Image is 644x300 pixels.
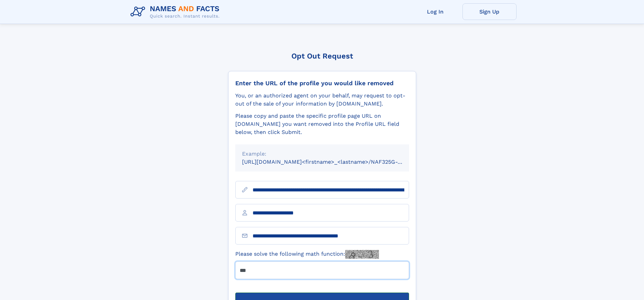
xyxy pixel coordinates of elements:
[235,92,409,108] div: You, or an authorized agent on your behalf, may request to opt-out of the sale of your informatio...
[235,79,409,87] div: Enter the URL of the profile you would like removed
[128,3,225,21] img: Logo Names and Facts
[228,52,416,60] div: Opt Out Request
[242,150,402,158] div: Example:
[235,250,379,259] label: Please solve the following math function:
[242,159,422,165] small: [URL][DOMAIN_NAME]<firstname>_<lastname>/NAF325G-xxxxxxxx
[235,112,409,136] div: Please copy and paste the specific profile page URL on [DOMAIN_NAME] you want removed into the Pr...
[462,3,517,20] a: Sign Up
[408,3,462,20] a: Log In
